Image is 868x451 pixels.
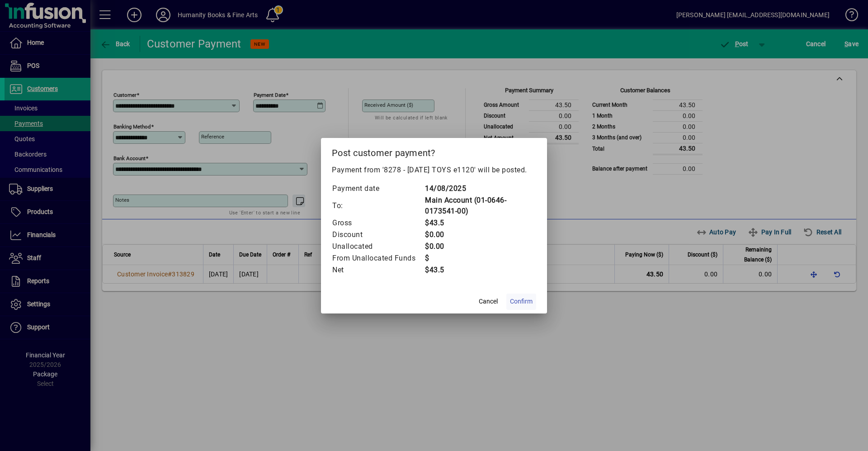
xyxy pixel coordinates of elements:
[332,252,425,264] td: From Unallocated Funds
[474,294,503,310] button: Cancel
[332,195,425,217] td: To:
[425,252,536,264] td: $
[332,217,425,229] td: Gross
[425,229,536,241] td: $0.00
[332,264,425,276] td: Net
[506,294,536,310] button: Confirm
[332,241,425,252] td: Unallocated
[425,264,536,276] td: $43.5
[479,297,498,306] span: Cancel
[425,217,536,229] td: $43.5
[425,195,536,217] td: Main Account (01-0646-0173541-00)
[332,183,425,195] td: Payment date
[425,183,536,195] td: 14/08/2025
[321,138,547,164] h2: Post customer payment?
[510,297,533,306] span: Confirm
[332,165,536,176] p: Payment from '8278 - [DATE] TOYS e1120' will be posted.
[425,241,536,252] td: $0.00
[332,229,425,241] td: Discount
